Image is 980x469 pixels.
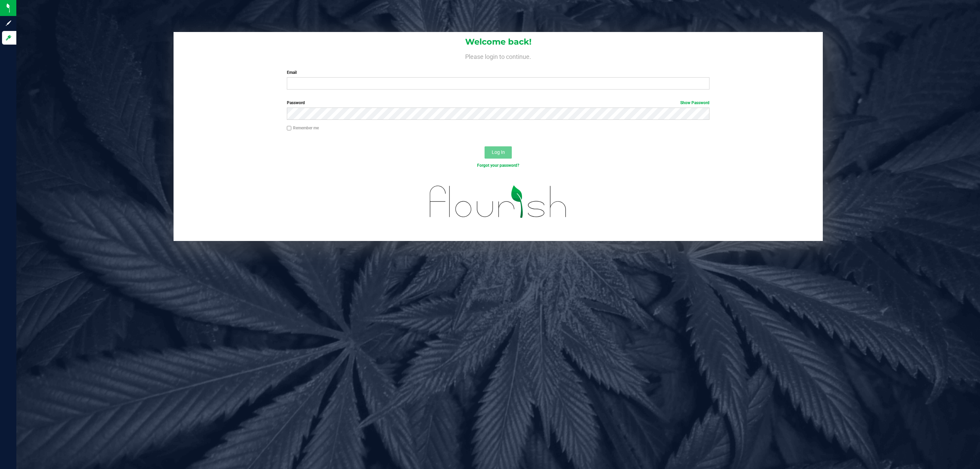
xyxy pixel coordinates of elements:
[174,52,823,60] h4: Please login to continue.
[492,149,505,155] span: Log In
[5,20,12,27] inline-svg: Sign up
[287,126,292,131] input: Remember me
[5,34,12,41] inline-svg: Log in
[417,176,579,228] img: flourish_logo.svg
[287,69,709,76] label: Email
[485,146,512,159] button: Log In
[477,163,519,168] a: Forgot your password?
[287,100,305,105] span: Password
[287,125,319,131] label: Remember me
[174,37,823,46] h1: Welcome back!
[680,100,709,105] a: Show Password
